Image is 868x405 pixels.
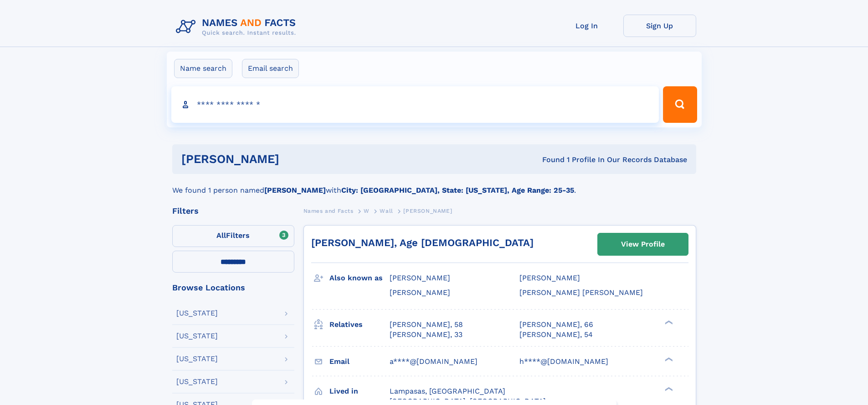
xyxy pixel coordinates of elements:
h3: Also known as [329,270,390,286]
a: View Profile [598,233,688,255]
h1: [PERSON_NAME] [181,153,411,165]
div: [US_STATE] [176,332,218,340]
div: We found 1 person named with . [172,174,696,196]
div: [US_STATE] [176,310,218,317]
button: Search Button [663,86,697,123]
b: City: [GEOGRAPHIC_DATA], State: [US_STATE], Age Range: 25-35 [341,186,574,195]
span: [PERSON_NAME] [403,208,452,214]
a: Wall [380,205,393,216]
div: ❯ [663,386,673,392]
a: [PERSON_NAME], 58 [390,320,463,330]
a: [PERSON_NAME], 33 [390,330,462,340]
span: [PERSON_NAME] [519,274,580,282]
label: Filters [172,225,294,247]
img: Logo Names and Facts [172,15,303,39]
div: Found 1 Profile In Our Records Database [411,155,687,165]
a: Names and Facts [303,205,354,216]
a: W [364,205,370,216]
span: All [216,231,226,240]
a: [PERSON_NAME], 54 [519,330,593,340]
a: [PERSON_NAME], 66 [519,320,593,330]
a: [PERSON_NAME], Age [DEMOGRAPHIC_DATA] [311,237,534,248]
label: Name search [174,59,232,78]
h3: Email [329,354,390,369]
a: Log In [550,15,623,37]
a: Sign Up [623,15,696,37]
h3: Relatives [329,317,390,332]
input: search input [171,86,659,123]
div: Browse Locations [172,284,294,292]
div: ❯ [663,356,673,362]
b: [PERSON_NAME] [264,186,326,195]
span: Wall [380,208,393,214]
div: ❯ [663,319,673,325]
span: [PERSON_NAME] [390,288,450,297]
span: W [364,208,370,214]
div: [US_STATE] [176,378,218,385]
div: View Profile [621,234,665,255]
span: [PERSON_NAME] [390,274,450,282]
div: Filters [172,207,294,215]
div: [US_STATE] [176,355,218,363]
span: [PERSON_NAME] [PERSON_NAME] [519,288,643,297]
span: Lampasas, [GEOGRAPHIC_DATA] [390,387,505,395]
label: Email search [242,59,299,78]
h3: Lived in [329,384,390,399]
